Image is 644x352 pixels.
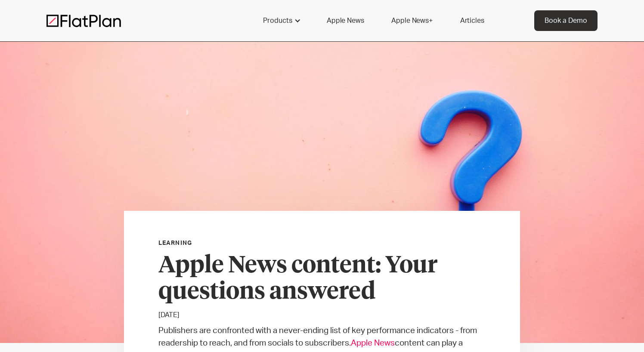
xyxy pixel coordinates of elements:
a: Apple News [316,10,374,31]
div: Book a Demo [545,15,587,26]
div: Products [253,10,310,31]
a: Articles [450,10,495,31]
h3: Apple News content: Your questions answered [158,253,486,306]
a: Apple News+ [381,10,443,31]
div: Products [263,15,292,26]
div: Learning [158,238,192,248]
a: Apple News [351,339,395,347]
a: Book a Demo [534,10,598,31]
p: [DATE] [158,310,486,320]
